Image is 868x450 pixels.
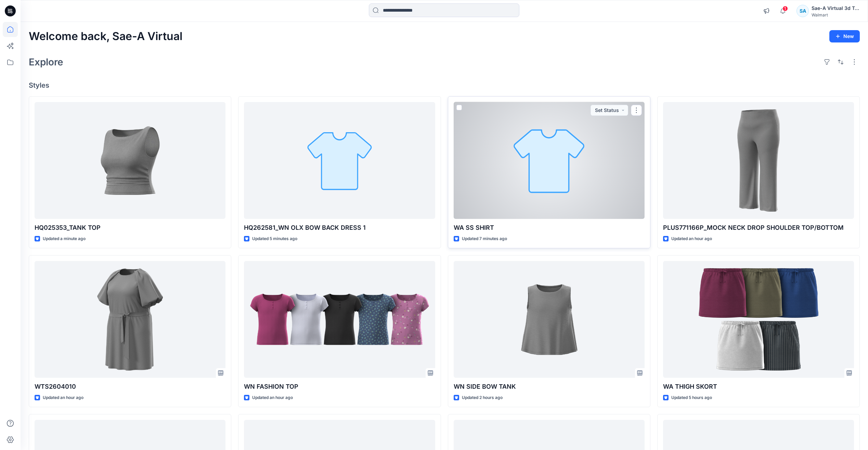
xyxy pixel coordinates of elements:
[454,102,645,219] a: WA SS SHIRT
[671,394,712,401] p: Updated 5 hours ago
[29,57,63,67] h2: Explore
[663,223,854,233] p: PLUS771166P_MOCK NECK DROP SHOULDER TOP/BOTTOM
[244,223,435,233] p: HQ262581_WN OLX BOW BACK DRESS 1
[43,394,83,401] p: Updated an hour ago
[244,382,435,391] p: WN FASHION TOP
[663,102,854,219] a: PLUS771166P_MOCK NECK DROP SHOULDER TOP/BOTTOM
[244,102,435,219] a: HQ262581_WN OLX BOW BACK DRESS 1
[244,261,435,378] a: WN FASHION TOP
[812,4,859,12] div: Sae-A Virtual 3d Team
[671,235,712,242] p: Updated an hour ago
[252,394,293,401] p: Updated an hour ago
[29,81,860,89] h4: Styles
[35,382,225,391] p: WTS2604010
[663,382,854,391] p: WA THIGH SKORT
[29,30,182,43] h2: Welcome back, Sae-A Virtual
[454,223,645,233] p: WA SS SHIRT
[462,235,507,242] p: Updated 7 minutes ago
[812,12,859,17] div: Walmart
[462,394,503,401] p: Updated 2 hours ago
[454,261,645,378] a: WN SIDE BOW TANK
[454,382,645,391] p: WN SIDE BOW TANK
[35,223,225,233] p: HQ025353_TANK TOP
[782,6,788,11] span: 1
[252,235,297,242] p: Updated 5 minutes ago
[35,261,225,378] a: WTS2604010
[796,5,809,17] div: SA
[35,102,225,219] a: HQ025353_TANK TOP
[663,261,854,378] a: WA THIGH SKORT
[829,30,860,42] button: New
[43,235,86,242] p: Updated a minute ago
